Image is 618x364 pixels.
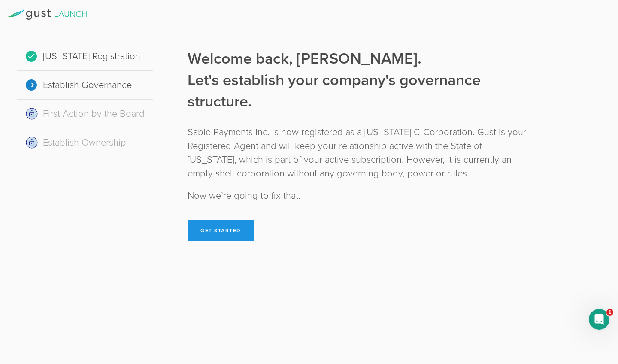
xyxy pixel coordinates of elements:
[606,309,613,316] span: 1
[17,71,153,100] div: Establish Governance
[17,42,153,71] div: [US_STATE] Registration
[188,125,532,180] div: Sable Payments Inc. is now registered as a [US_STATE] C-Corporation. Gust is your Registered Agen...
[188,220,254,241] button: Get Started
[188,70,532,112] div: Let's establish your company's governance structure.
[589,309,609,330] iframe: Intercom live chat
[188,189,532,203] div: Now we’re going to fix that.
[188,48,532,70] div: Welcome back, [PERSON_NAME].
[17,100,153,128] div: First Action by the Board
[17,128,153,157] div: Establish Ownership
